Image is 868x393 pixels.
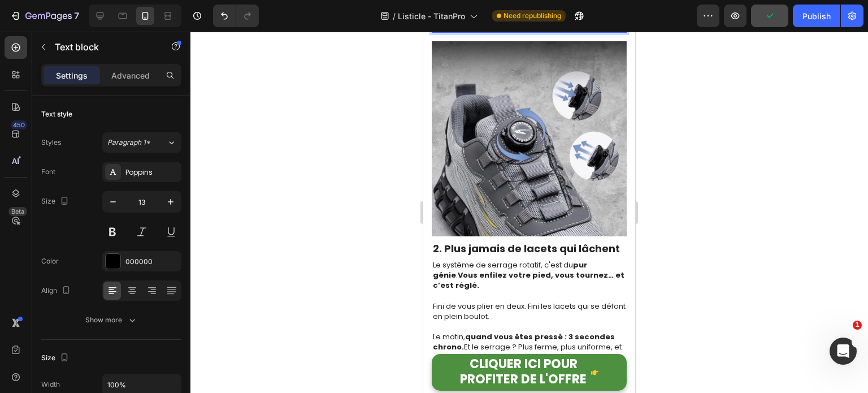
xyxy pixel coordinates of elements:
div: Text style [41,109,72,119]
div: Poppins [125,167,179,178]
span: 1 [853,321,862,330]
div: Color [41,256,59,266]
button: Paragraph 1* [102,132,181,153]
div: Beta [8,207,27,216]
p: Text block [55,40,151,54]
div: Size [41,351,71,366]
button: Publish [793,5,840,27]
div: Show more [85,314,138,326]
div: Size [41,194,71,209]
div: Undo/Redo [213,5,259,27]
div: Align [41,283,73,299]
iframe: Intercom live chat [830,338,857,365]
div: 450 [11,120,27,129]
div: 000000 [125,257,179,267]
span: / [393,10,396,22]
p: 7 [74,9,79,23]
span: Listicle - TitanPro [398,10,465,22]
span: Need republishing [504,11,561,21]
iframe: Design area [423,32,635,393]
span: Paragraph 1* [107,137,150,148]
button: Show more [41,310,181,330]
div: Publish [802,10,831,22]
button: 7 [5,5,84,27]
div: Width [41,379,60,390]
p: Advanced [111,70,150,81]
div: Font [41,167,55,177]
div: Styles [41,137,61,148]
p: Settings [56,70,88,81]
